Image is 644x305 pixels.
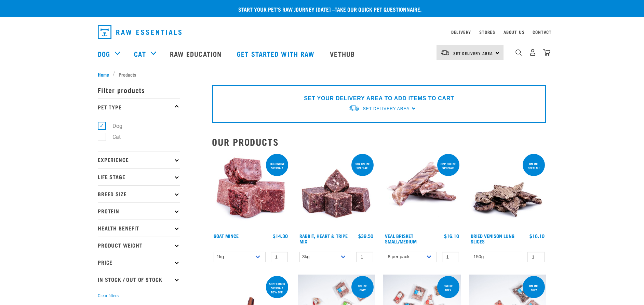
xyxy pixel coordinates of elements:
[98,98,180,116] p: Pet Type
[102,133,123,141] label: Cat
[98,237,180,254] p: Product Weight
[441,50,450,56] img: van-moving.png
[98,271,180,288] p: In Stock / Out Of Stock
[437,281,459,295] div: Online Only
[273,233,288,239] div: $14.30
[230,40,323,67] a: Get started with Raw
[358,233,373,239] div: $39.50
[212,152,290,230] img: 1077 Wild Goat Mince 01
[98,49,110,59] a: Dog
[444,233,459,239] div: $16.10
[529,233,545,239] div: $16.10
[266,159,288,173] div: 1kg online special!
[437,159,459,173] div: 8pp online special!
[134,49,146,59] a: Cat
[98,185,180,202] p: Breed Size
[98,71,113,78] a: Home
[335,8,421,11] a: take our quick pet questionnaire.
[214,235,239,237] a: Goat Mince
[98,81,180,98] p: Filter products
[298,152,375,230] img: 1175 Rabbit Heart Tripe Mix 01
[98,202,180,220] p: Protein
[98,71,546,78] nav: breadcrumbs
[523,281,545,295] div: Online Only
[98,220,180,237] p: Health Benefit
[266,279,288,297] div: September special! 10% off!
[92,23,552,42] nav: dropdown navigation
[349,105,360,112] img: van-moving.png
[98,151,180,168] p: Experience
[98,254,180,271] p: Price
[98,168,180,185] p: Life Stage
[98,293,119,299] button: Clear filters
[163,40,230,67] a: Raw Education
[442,252,459,262] input: 1
[523,159,545,173] div: ONLINE SPECIAL!
[533,31,552,33] a: Contact
[527,252,545,262] input: 1
[543,49,550,56] img: home-icon@2x.png
[385,235,417,242] a: Veal Brisket Small/Medium
[299,235,348,242] a: Rabbit, Heart & Tripe Mix
[529,49,536,56] img: user.png
[504,31,524,33] a: About Us
[471,235,514,242] a: Dried Venison Lung Slices
[351,281,374,295] div: Online Only
[212,136,546,147] h2: Our Products
[469,152,547,230] img: 1304 Venison Lung Slices 01
[271,252,288,262] input: 1
[351,159,374,173] div: 3kg online special!
[98,71,109,78] span: Home
[451,31,471,33] a: Delivery
[383,152,461,230] img: 1207 Veal Brisket 4pp 01
[102,122,125,130] label: Dog
[98,25,182,39] img: Raw Essentials Logo
[356,252,373,262] input: 1
[453,52,493,54] span: Set Delivery Area
[363,106,410,111] span: Set Delivery Area
[323,40,363,67] a: Vethub
[479,31,495,33] a: Stores
[304,94,454,103] p: SET YOUR DELIVERY AREA TO ADD ITEMS TO CART
[515,49,522,56] img: home-icon-1@2x.png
